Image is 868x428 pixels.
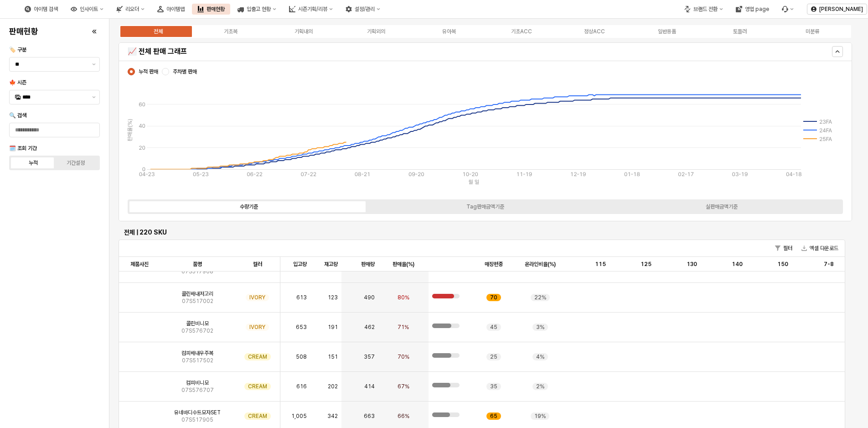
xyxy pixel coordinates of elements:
[88,57,99,71] button: 제안 사항 표시
[139,68,158,75] span: 누적 판매
[730,4,775,15] div: 영업 page
[658,28,676,35] div: 일반용품
[181,350,213,357] span: 컴피배내우주복
[125,6,139,12] div: 리오더
[12,159,55,167] label: 누적
[193,261,202,268] span: 품명
[328,294,338,301] span: 123
[367,28,385,35] div: 기획외의
[294,28,313,35] div: 기획내의
[152,4,190,15] button: 아이템맵
[181,386,214,394] span: 07S576707
[824,261,834,268] span: 7-8
[776,4,799,15] div: Menu item 6
[296,294,307,301] span: 613
[186,320,209,327] span: 콜린비니모
[130,261,149,268] span: 제품사진
[328,383,338,390] span: 202
[798,243,842,254] button: 엑셀 다운로드
[249,294,265,301] span: IVORY
[393,261,414,268] span: 판매율(%)
[122,27,195,36] label: 전체
[367,203,603,211] label: Tag판매금액기준
[361,261,375,268] span: 판매량
[247,6,271,12] div: 입출고 현황
[181,268,213,275] span: 07S517908
[298,6,327,12] div: 시즌기획/리뷰
[703,27,776,36] label: 토들러
[807,4,867,15] button: [PERSON_NAME]
[9,79,26,86] span: 🍁 시즌
[284,4,338,15] div: 시즌기획/리뷰
[832,46,843,57] button: Hide
[55,159,97,167] label: 기간설정
[296,324,307,331] span: 653
[534,294,546,301] span: 22%
[534,412,546,420] span: 19%
[240,204,258,210] div: 수량기준
[192,4,230,15] button: 판매현황
[328,353,338,360] span: 151
[324,261,338,268] span: 재고량
[777,261,788,268] span: 150
[80,6,98,12] div: 인사이트
[398,353,409,360] span: 70%
[340,27,413,36] label: 기획외의
[9,27,38,36] h4: 판매현황
[173,68,197,75] span: 주차별 판매
[398,383,409,390] span: 67%
[536,324,544,331] span: 3%
[186,379,209,386] span: 컴피비니모
[9,145,37,151] span: 🗓️ 조회 기간
[364,353,375,360] span: 357
[207,6,225,12] div: 판매현황
[398,294,409,301] span: 80%
[182,298,213,305] span: 07S517002
[733,28,747,35] div: 토들러
[364,383,375,390] span: 414
[732,261,743,268] span: 140
[536,383,544,390] span: 2%
[67,160,85,166] div: 기간설정
[490,353,497,360] span: 25
[19,4,63,15] button: 아이템 검색
[398,412,409,420] span: 66%
[181,290,213,298] span: 콜린배내저고리
[776,27,849,36] label: 미분류
[224,28,238,35] div: 기초복
[232,4,282,15] button: 입출고 현황
[466,204,504,210] div: Tag판매금액기준
[181,327,213,334] span: 07S576702
[248,383,267,390] span: CREAM
[166,6,185,12] div: 아이템맵
[525,261,556,268] span: 온라인비율(%)
[485,261,503,268] span: 매장편중
[364,294,375,301] span: 490
[355,6,375,12] div: 설정/관리
[490,412,497,420] span: 65
[128,47,662,56] h5: 📈 전체 판매 그래프
[490,294,497,301] span: 70
[340,4,386,15] button: 설정/관리
[706,204,738,210] div: 실판매금액기준
[631,27,704,36] label: 일반용품
[174,409,221,416] span: 유네바디수트모자SET
[111,4,150,15] div: 리오더
[195,27,268,36] label: 기초복
[604,203,840,211] label: 실판매금액기준
[679,4,728,15] button: 브랜드 전환
[328,324,338,331] span: 191
[9,112,26,119] span: 🔍 검색
[181,416,213,423] span: 07S517905
[364,324,375,331] span: 462
[131,203,367,211] label: 수량기준
[327,412,338,420] span: 342
[558,27,631,36] label: 정상ACC
[536,353,544,360] span: 4%
[65,4,109,15] button: 인사이트
[182,357,213,364] span: 07S517502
